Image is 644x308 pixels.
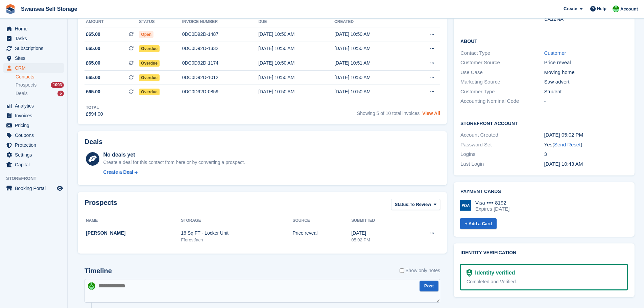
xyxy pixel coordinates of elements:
[86,45,100,52] span: £65.00
[16,90,28,97] span: Deals
[3,24,64,33] a: menu
[15,140,55,150] span: Protection
[182,31,259,38] div: 0DC0D92D-1487
[182,45,259,52] div: 0DC0D92D-1332
[460,59,544,67] div: Customer Source
[460,200,471,211] img: Visa Logo
[334,60,410,67] div: [DATE] 10:51 AM
[86,104,103,111] div: Total
[597,5,606,12] span: Help
[3,101,64,111] a: menu
[86,60,100,67] span: £65.00
[86,31,100,38] span: £65.00
[15,184,55,193] span: Booking Portal
[564,5,577,12] span: Create
[544,161,583,167] time: 2025-02-03 10:43:41 UTC
[181,230,292,237] div: 16 Sq FT - Locker Unit
[391,199,440,210] button: Status: To Review
[357,111,420,116] span: Showing 5 of 10 total invoices
[460,131,544,139] div: Account Created
[544,50,566,56] a: Customer
[139,45,160,52] span: Overdue
[552,142,582,147] span: ( )
[258,45,334,52] div: [DATE] 10:50 AM
[460,141,544,149] div: Password Set
[475,200,509,206] div: Visa •••• 8192
[88,282,95,290] img: Andrew Robbins
[620,6,638,13] span: Account
[460,38,628,44] h2: About
[3,131,64,140] a: menu
[544,88,628,96] div: Student
[15,53,55,63] span: Sites
[460,189,628,194] h2: Payment cards
[460,150,544,158] div: Logins
[467,278,621,285] div: Completed and Verified.
[460,49,544,57] div: Contact Type
[400,267,404,274] input: Show only notes
[139,60,160,67] span: Overdue
[182,60,259,67] div: 0DC0D92D-1174
[460,88,544,96] div: Customer Type
[3,44,64,53] a: menu
[3,63,64,73] a: menu
[410,201,431,208] span: To Review
[86,74,100,81] span: £65.00
[15,24,55,33] span: Home
[460,218,497,229] a: + Add a Card
[334,31,410,38] div: [DATE] 10:50 AM
[258,17,334,27] th: Due
[15,121,55,130] span: Pricing
[3,150,64,160] a: menu
[51,82,64,88] div: 1093
[460,69,544,76] div: Use Case
[85,199,117,211] h2: Prospects
[181,215,292,226] th: Storage
[258,31,334,38] div: [DATE] 10:50 AM
[15,34,55,43] span: Tasks
[544,141,628,149] div: Yes
[460,120,628,126] h2: Storefront Account
[544,97,628,105] div: -
[16,81,64,89] a: Prospects 1093
[460,160,544,168] div: Last Login
[139,89,160,95] span: Overdue
[57,91,64,96] div: 6
[86,111,103,118] div: £594.00
[334,74,410,81] div: [DATE] 10:50 AM
[15,131,55,140] span: Coupons
[3,121,64,130] a: menu
[3,184,64,193] a: menu
[86,88,100,95] span: £65.00
[139,74,160,81] span: Overdue
[16,90,64,97] a: Deals 6
[293,230,352,237] div: Price reveal
[182,74,259,81] div: 0DC0D92D-1012
[460,250,628,256] h2: Identity verification
[544,150,628,158] div: 3
[56,184,64,192] a: Preview store
[85,215,181,226] th: Name
[16,82,37,88] span: Prospects
[351,230,407,237] div: [DATE]
[258,60,334,67] div: [DATE] 10:50 AM
[472,269,515,277] div: Identity verified
[613,5,619,12] img: Andrew Robbins
[475,206,509,212] div: Expires [DATE]
[544,15,628,23] div: SA12NA
[103,151,245,159] div: No deals yet
[420,281,438,292] button: Post
[85,138,102,146] h2: Deals
[181,237,292,243] div: Fforestfach
[103,159,245,166] div: Create a deal for this contact from here or by converting a prospect.
[5,4,16,14] img: stora-icon-8386f47178a22dfd0bd8f6a31ec36ba5ce8667c1dd55bd0f319d3a0aa187defe.svg
[182,17,259,27] th: Invoice number
[554,142,580,147] a: Send Reset
[139,17,182,27] th: Status
[3,34,64,43] a: menu
[422,111,440,116] a: View All
[3,111,64,120] a: menu
[3,140,64,150] a: menu
[544,131,628,139] div: [DATE] 05:02 PM
[103,169,133,176] div: Create a Deal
